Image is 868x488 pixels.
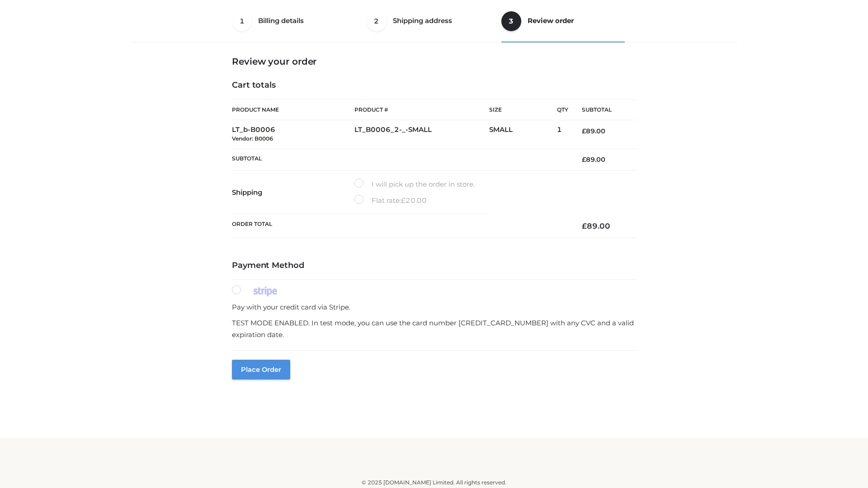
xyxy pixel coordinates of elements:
td: LT_b-B0006 [232,120,354,149]
h4: Payment Method [232,261,636,271]
th: Shipping [232,171,354,214]
th: Size [489,100,552,120]
bdi: 89.00 [582,127,605,135]
td: LT_B0006_2-_-SMALL [354,120,489,149]
label: I will pick up the order in store. [354,178,475,190]
h3: Review your order [232,56,636,67]
button: Place order [232,360,290,380]
th: Product Name [232,99,354,120]
p: Pay with your credit card via Stripe. [232,301,636,313]
span: £ [401,196,406,205]
th: Subtotal [232,148,568,170]
p: TEST MODE ENABLED. In test mode, you can use the card number [CREDIT_CARD_NUMBER] with any CVC an... [232,317,636,340]
bdi: 89.00 [582,155,605,164]
bdi: 20.00 [401,196,427,205]
h4: Cart totals [232,80,636,90]
small: Vendor: B0006 [232,135,273,142]
td: SMALL [489,120,557,149]
bdi: 89.00 [582,221,610,230]
span: £ [582,155,586,164]
th: Product # [354,99,489,120]
th: Order Total [232,214,568,238]
th: Qty [557,99,568,120]
span: £ [582,221,587,230]
th: Subtotal [568,100,636,120]
div: © 2025 [DOMAIN_NAME] Limited. All rights reserved. [134,478,734,487]
td: 1 [557,120,568,149]
span: £ [582,127,586,135]
label: Flat rate: [354,195,427,206]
